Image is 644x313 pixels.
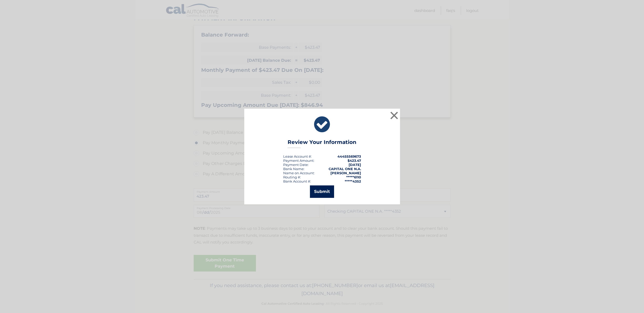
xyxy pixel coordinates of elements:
[283,167,304,171] div: Bank Name:
[283,175,301,179] div: Routing #:
[288,139,356,148] h3: Review Your Information
[348,158,361,163] span: $423.47
[283,154,312,158] div: Lease Account #:
[283,179,311,183] div: Bank Account #:
[283,158,314,163] div: Payment Amount:
[337,154,361,158] strong: 44455569673
[330,171,361,175] strong: [PERSON_NAME]
[283,171,315,175] div: Name on Account:
[283,163,309,167] div: :
[310,185,334,198] button: Submit
[349,163,361,167] span: [DATE]
[283,163,308,167] span: Payment Date
[329,167,361,171] strong: CAPITAL ONE N.A.
[389,110,399,121] button: ×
